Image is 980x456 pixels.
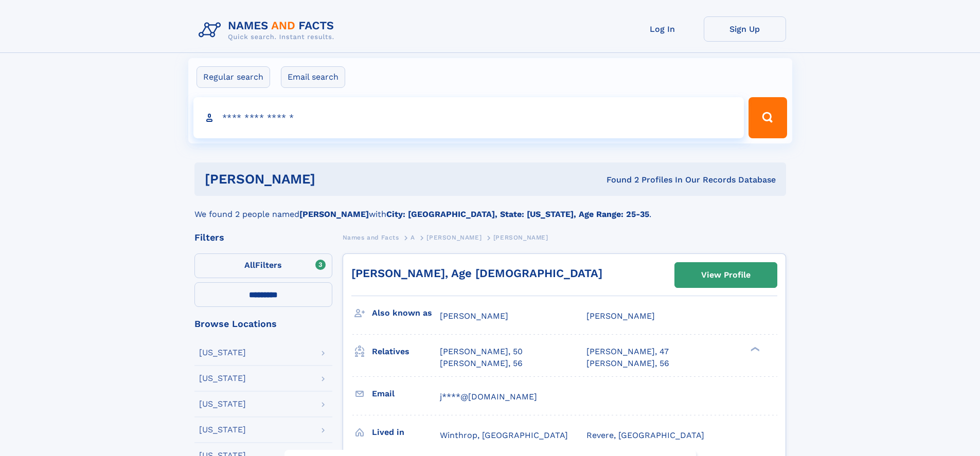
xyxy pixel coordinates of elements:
a: View Profile [675,263,777,287]
a: Names and Facts [343,231,399,244]
img: Logo Names and Facts [194,16,343,44]
div: [US_STATE] [199,400,246,408]
h3: Email [372,385,440,403]
div: Found 2 Profiles In Our Records Database [461,174,776,186]
b: [PERSON_NAME] [299,209,369,219]
a: [PERSON_NAME], Age [DEMOGRAPHIC_DATA] [351,267,602,280]
h3: Relatives [372,343,440,360]
span: [PERSON_NAME] [426,234,482,241]
a: [PERSON_NAME], 56 [586,358,669,369]
label: Regular search [197,66,270,88]
a: Sign Up [704,16,786,42]
div: View Profile [701,263,751,287]
span: [PERSON_NAME] [493,234,548,241]
button: Search Button [749,97,787,138]
b: City: [GEOGRAPHIC_DATA], State: [US_STATE], Age Range: 25-35 [386,209,649,219]
span: Revere, [GEOGRAPHIC_DATA] [586,430,704,440]
h3: Also known as [372,304,440,322]
a: [PERSON_NAME], 47 [586,346,669,357]
span: All [244,260,255,270]
span: Winthrop, [GEOGRAPHIC_DATA] [440,430,568,440]
label: Filters [194,253,332,278]
div: [US_STATE] [199,426,246,434]
span: [PERSON_NAME] [440,311,508,321]
span: [PERSON_NAME] [586,311,655,321]
label: Email search [281,66,345,88]
a: [PERSON_NAME], 56 [440,358,523,369]
div: [US_STATE] [199,374,246,382]
div: ❯ [748,346,760,353]
a: [PERSON_NAME], 50 [440,346,523,357]
a: Log In [621,16,704,42]
div: Filters [194,233,332,242]
div: Browse Locations [194,319,332,329]
a: A [411,231,415,244]
h3: Lived in [372,424,440,441]
a: [PERSON_NAME] [426,231,482,244]
div: We found 2 people named with . [194,196,786,221]
input: search input [193,97,744,138]
span: A [411,234,415,241]
h1: [PERSON_NAME] [205,173,461,186]
div: [US_STATE] [199,349,246,357]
